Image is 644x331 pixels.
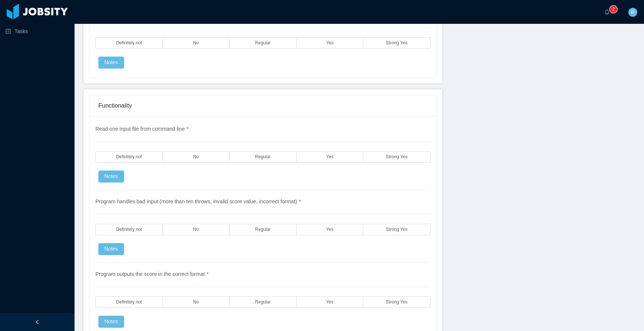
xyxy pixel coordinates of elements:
[98,171,124,182] button: Notes
[193,227,199,232] span: No
[98,57,124,69] button: Notes
[255,227,271,232] span: Regular
[98,95,427,116] div: Functionality
[193,41,199,45] span: No
[193,300,199,305] span: No
[98,243,124,255] button: Notes
[255,41,271,45] span: Regular
[631,8,634,17] span: P
[116,41,142,45] span: Definitely not
[604,9,610,15] i: icon: bell
[386,300,407,305] span: Strong Yes
[386,155,407,159] span: Strong Yes
[255,300,271,305] span: Regular
[6,24,69,39] a: icon: profileTasks
[95,271,209,277] span: Program outputs the score in the correct format
[386,227,407,232] span: Strong Yes
[116,227,142,232] span: Definitely not
[116,300,142,305] span: Definitely not
[95,198,301,204] span: Program handles bad input (more than ten throws, invalid score value, incorrect format)
[326,300,334,305] span: Yes
[95,126,189,132] span: Read one input file from command line
[386,41,407,45] span: Strong Yes
[255,155,271,159] span: Regular
[326,155,334,159] span: Yes
[98,316,124,328] button: Notes
[326,227,334,232] span: Yes
[116,155,142,159] span: Definitely not
[193,155,199,159] span: No
[326,41,334,45] span: Yes
[612,6,615,13] p: 2
[610,6,617,13] sup: 2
